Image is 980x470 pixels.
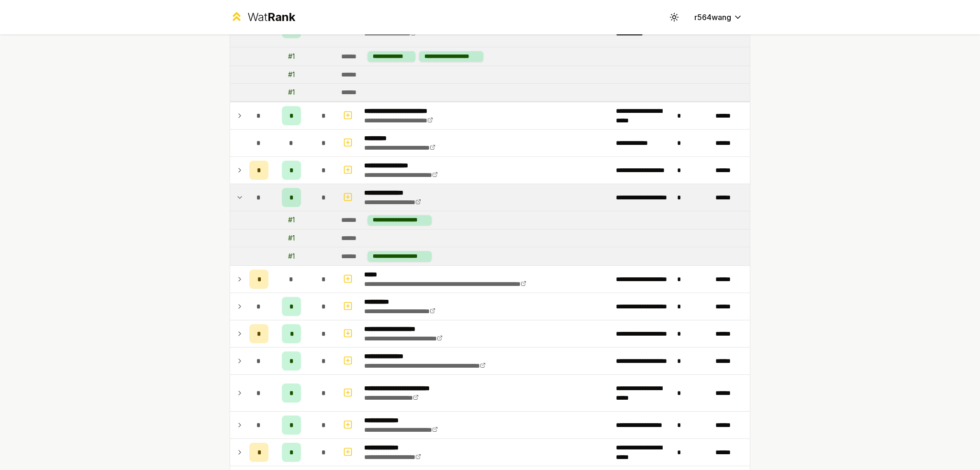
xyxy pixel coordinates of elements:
[694,11,731,23] span: r564wang
[247,10,295,25] div: Wat
[288,215,295,225] div: # 1
[288,233,295,243] div: # 1
[288,87,295,97] div: # 1
[288,52,295,61] div: # 1
[288,70,295,79] div: # 1
[230,10,295,25] a: WatRank
[687,9,750,26] button: r564wang
[267,10,295,24] span: Rank
[288,251,295,261] div: # 1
